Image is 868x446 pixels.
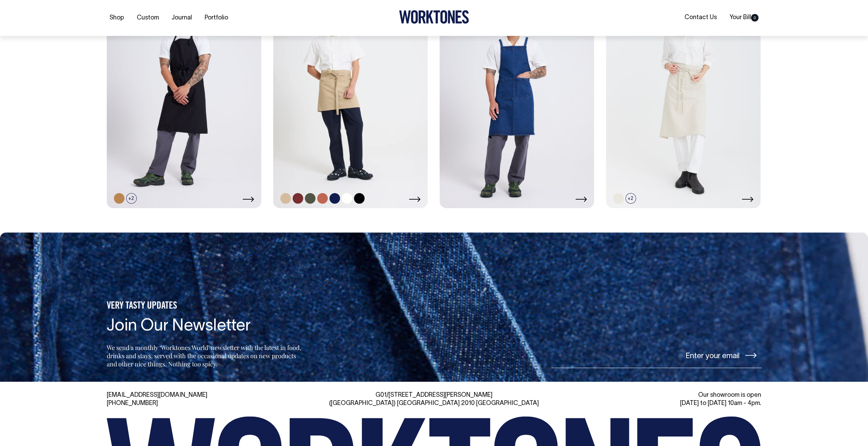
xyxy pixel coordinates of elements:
[107,401,158,406] a: [PHONE_NUMBER]
[126,193,137,204] span: +2
[107,317,303,336] h4: Join Our Newsletter
[552,342,762,368] input: Enter your email
[107,300,303,312] h5: VERY TASTY UPDATES
[328,391,540,408] div: G01/[STREET_ADDRESS][PERSON_NAME] ([GEOGRAPHIC_DATA]) [GEOGRAPHIC_DATA] 2010 [GEOGRAPHIC_DATA]
[751,14,759,22] span: 0
[169,12,195,24] a: Journal
[727,12,761,23] a: Your Bill0
[107,12,127,24] a: Shop
[202,12,231,24] a: Portfolio
[134,12,162,24] a: Custom
[682,12,720,23] a: Contact Us
[107,343,303,368] p: We send a monthly ‘Worktones World’ newsletter with the latest in food, drinks and stays, served ...
[550,391,762,408] div: Our showroom is open [DATE] to [DATE] 10am - 4pm.
[626,193,636,204] span: +2
[107,392,207,398] a: [EMAIL_ADDRESS][DOMAIN_NAME]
